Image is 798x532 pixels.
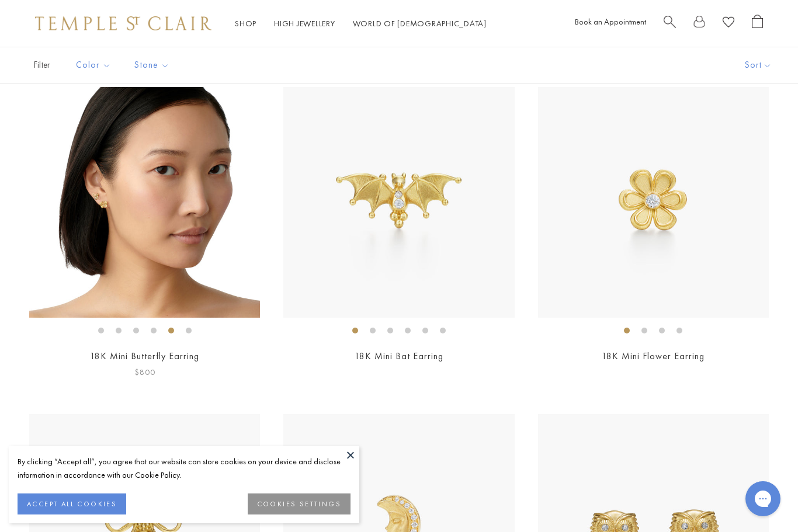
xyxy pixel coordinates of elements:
a: View Wishlist [723,15,734,33]
a: Book an Appointment [575,16,646,27]
a: ShopShop [235,18,256,29]
a: 18K Mini Bat Earring [355,350,443,362]
a: 18K Mini Butterfly Earring [90,350,199,362]
img: E18104-MINIBAT [283,87,514,318]
a: 18K Mini Flower Earring [602,350,705,362]
a: World of [DEMOGRAPHIC_DATA]World of [DEMOGRAPHIC_DATA] [353,18,487,29]
a: Open Shopping Bag [752,15,763,33]
button: ACCEPT ALL COOKIES [18,493,126,514]
iframe: Gorgias live chat messenger [740,477,786,520]
div: By clicking “Accept all”, you agree that our website can store cookies on your device and disclos... [18,455,351,482]
button: Color [67,52,120,78]
span: Stone [129,58,178,72]
span: $800 [134,366,155,379]
button: COOKIES SETTINGS [248,493,351,514]
button: Show sort by [719,47,798,83]
a: High JewelleryHigh Jewellery [274,18,335,29]
nav: Main navigation [235,16,487,31]
img: E18103-MINIFLWR [538,87,769,318]
a: Search [664,15,676,33]
span: Color [70,58,120,72]
img: E18102-MINIBFLY [29,87,260,318]
button: Stone [126,52,178,78]
img: Temple St. Clair [35,16,211,30]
